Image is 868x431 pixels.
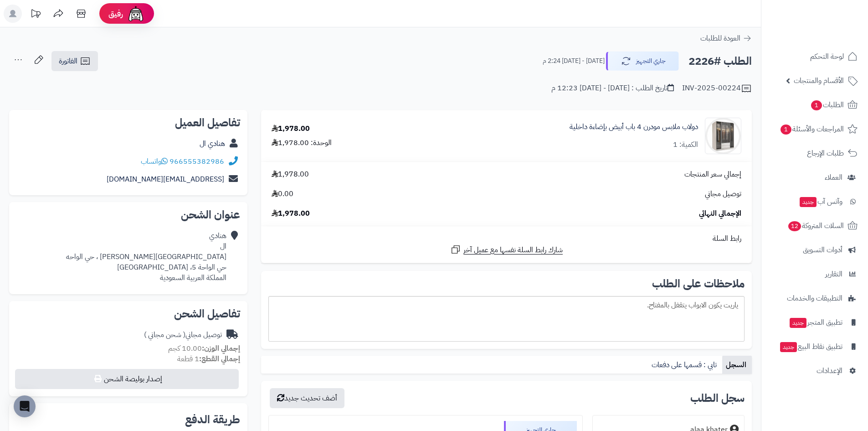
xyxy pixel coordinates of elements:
div: الكمية: 1 [673,140,698,150]
span: 1,978.00 [272,169,309,180]
span: ( شحن مجاني ) [144,329,185,340]
a: الإعدادات [767,360,863,382]
a: تابي : قسمها على دفعات [648,356,722,374]
h2: تفاصيل الشحن [16,308,240,319]
span: 1 [811,100,822,111]
div: رابط السلة [265,234,748,244]
img: 1751974663-1742133300-110103010020.1-1000x1000-90x90.jpg [705,118,741,154]
span: الإجمالي النهائي [699,208,741,219]
span: توصيل مجاني [705,189,741,199]
span: لوحة التحكم [810,50,844,63]
small: 10.00 كجم [168,343,240,354]
a: السجل [722,356,752,374]
span: المراجعات والأسئلة [780,123,844,135]
a: شارك رابط السلة نفسها مع عميل آخر [450,244,563,255]
span: التطبيقات والخدمات [787,292,842,305]
a: تطبيق نقاط البيعجديد [767,336,863,358]
span: رفيق [108,8,123,19]
img: ai-face.png [127,5,145,23]
a: [EMAIL_ADDRESS][DOMAIN_NAME] [107,174,224,185]
a: المراجعات والأسئلة1 [767,118,863,140]
h2: طريقة الدفع [185,414,240,425]
span: أدوات التسويق [803,244,842,256]
span: السلات المتروكة [787,219,844,232]
small: [DATE] - [DATE] 2:24 م [543,57,605,66]
a: طلبات الإرجاع [767,142,863,164]
a: التقارير [767,263,863,285]
div: توصيل مجاني [144,330,222,340]
div: INV-2025-00224 [682,83,752,94]
a: واتساب [141,156,168,167]
img: logo-2.png [806,10,859,29]
a: هنادي ال [200,138,225,149]
span: طلبات الإرجاع [807,147,844,160]
h3: سجل الطلب [690,393,745,404]
a: أدوات التسويق [767,239,863,261]
a: الفاتورة [51,51,98,71]
span: 1,978.00 [272,208,310,219]
span: التقارير [825,268,842,280]
a: العملاء [767,166,863,188]
button: جاري التجهيز [606,52,679,71]
div: الوحدة: 1,978.00 [272,138,332,148]
span: تطبيق المتجر [789,316,842,329]
a: لوحة التحكم [767,46,863,68]
a: 966555382986 [169,156,224,167]
span: الأقسام والمنتجات [794,74,844,87]
span: العملاء [825,171,842,184]
span: جديد [800,197,817,207]
strong: إجمالي القطع: [199,353,240,364]
span: الطلبات [810,99,844,111]
a: تحديثات المنصة [24,5,47,25]
a: وآتس آبجديد [767,191,863,213]
button: إصدار بوليصة الشحن [15,369,239,389]
span: جديد [790,318,806,328]
a: الطلبات1 [767,94,863,116]
span: 0.00 [272,189,293,199]
strong: إجمالي الوزن: [202,343,240,354]
a: تطبيق المتجرجديد [767,312,863,333]
span: الفاتورة [59,56,77,67]
span: جديد [780,342,797,352]
div: هنادي ال [GEOGRAPHIC_DATA][PERSON_NAME] ، حي الواحه حي الواحة 5، [GEOGRAPHIC_DATA] المملكة العربي... [66,231,226,283]
a: التطبيقات والخدمات [767,287,863,309]
h2: ملاحظات على الطلب [268,278,745,289]
h2: عنوان الشحن [16,209,240,220]
a: السلات المتروكة12 [767,215,863,237]
a: دولاب ملابس مودرن 4 باب أبيض بإضاءة داخلية [570,122,698,132]
span: العودة للطلبات [700,33,740,44]
span: شارك رابط السلة نفسها مع عميل آخر [463,245,563,255]
span: إجمالي سعر المنتجات [684,169,741,180]
div: Open Intercom Messenger [14,395,36,417]
span: 12 [788,221,802,232]
button: أضف تحديث جديد [270,388,344,408]
h2: تفاصيل العميل [16,117,240,128]
a: العودة للطلبات [700,33,752,44]
small: 1 قطعة [177,353,240,364]
span: 1 [780,124,792,135]
div: 1,978.00 [272,124,310,134]
div: تاريخ الطلب : [DATE] - [DATE] 12:23 م [551,83,674,93]
span: الإعدادات [817,364,842,377]
span: تطبيق نقاط البيع [779,340,842,353]
div: ياريت يكون الابواب يتقفل بالمفتاح. [268,296,745,342]
span: وآتس آب [799,195,842,208]
h2: الطلب #2226 [688,52,752,71]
